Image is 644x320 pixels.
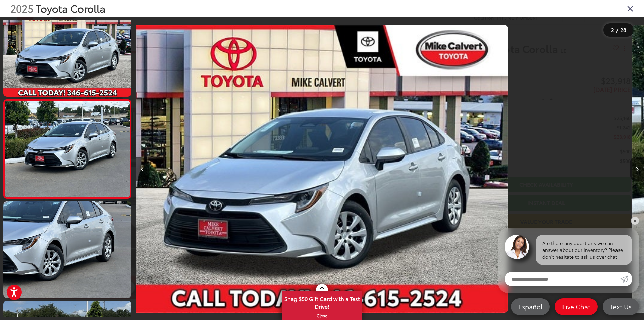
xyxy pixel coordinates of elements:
span: / [615,28,619,32]
span: 2025 [10,1,33,15]
img: 2025 Toyota Corolla LE [2,201,132,299]
span: Live Chat [559,302,594,311]
a: Submit [620,272,632,286]
a: Text Us [603,298,639,315]
button: Next image [630,157,644,181]
i: Close gallery [627,4,634,13]
img: 2025 Toyota Corolla LE [4,101,131,197]
span: 28 [620,26,626,33]
span: Toyota Corolla [36,1,105,15]
div: Are there any questions we can answer about our inventory? Please don't hesitate to ask us over c... [536,235,632,265]
a: Español [511,298,550,315]
span: Text Us [607,302,635,311]
div: 2025 Toyota Corolla LE 0 [62,25,570,313]
span: Snag $50 Gift Card with a Test Drive! [282,291,362,312]
img: Agent profile photo [505,235,529,259]
input: Enter your message [505,272,620,286]
img: 2025 Toyota Corolla LE [124,25,508,313]
span: 2 [611,26,614,33]
span: Español [515,302,546,311]
a: Live Chat [555,298,598,315]
button: Previous image [136,157,149,181]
